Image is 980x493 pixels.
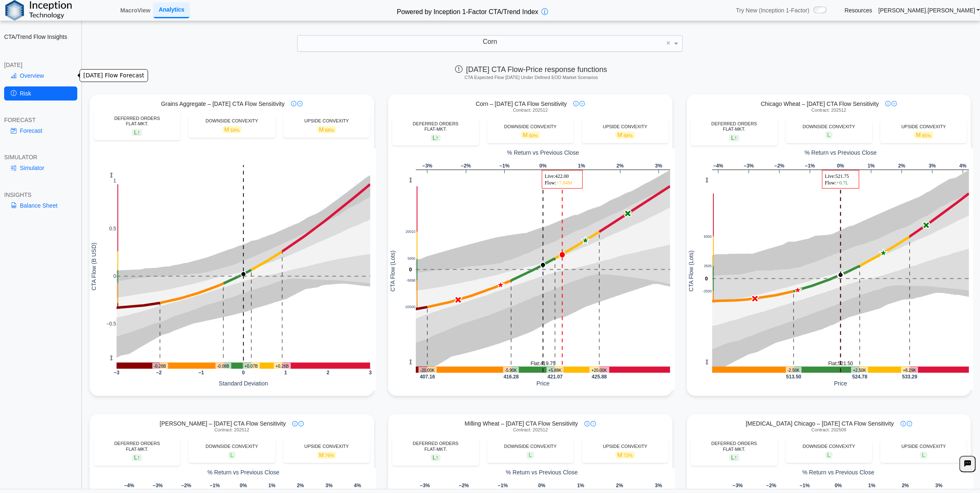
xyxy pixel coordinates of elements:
span: 76% [325,453,334,458]
a: MacroView [117,3,154,17]
a: Resources [844,7,872,14]
span: Corn [483,38,497,45]
a: Risk [4,86,77,101]
span: M [521,132,540,139]
span: L [132,129,142,136]
span: ↑ [436,455,439,461]
div: DOWNSIDE CONVEXITY [193,444,271,449]
span: Contract: 202509 [811,427,846,433]
span: L [527,452,534,459]
div: DOWNSIDE CONVEXITY [491,124,570,129]
img: plus-icon.svg [591,421,596,426]
span: M [615,452,635,459]
span: L [228,452,236,459]
span: ↑ [436,134,439,141]
span: L [431,454,441,461]
span: M [914,132,933,139]
span: ↑ [734,134,737,141]
div: UPSIDE CONVEXITY [288,444,366,449]
div: SIMULATOR [4,153,77,161]
img: plus-icon.svg [579,101,585,106]
span: ↑ [137,455,140,461]
span: Try New (Inception 1-Factor) [736,7,810,14]
div: DOWNSIDE CONVEXITY [491,444,570,449]
span: Contract: 202512 [811,108,846,113]
div: UPSIDE CONVEXITY [586,444,664,449]
span: 85% [922,133,931,138]
a: Forecast [4,124,77,138]
span: [PERSON_NAME] – [DATE] CTA Flow Sensitivity [160,420,286,427]
a: Overview [4,69,77,83]
img: plus-icon.svg [907,421,912,426]
span: Contract: 202512 [215,427,249,433]
span: M [615,132,635,139]
img: plus-icon.svg [297,101,303,106]
div: DOWNSIDE CONVEXITY [790,124,868,129]
div: INSIGHTS [4,191,77,199]
a: [PERSON_NAME].[PERSON_NAME] [878,7,980,14]
span: Contract: 202512 [513,108,548,113]
span: Chicago Wheat – [DATE] CTA Flow Sensitivity [761,100,879,108]
span: L [920,452,928,459]
span: L [825,132,833,139]
span: ↑ [137,129,140,136]
span: 72% [624,453,633,458]
span: M [317,452,336,459]
span: Milling Wheat – [DATE] CTA Flow Sensitivity [465,420,578,427]
span: [MEDICAL_DATA] Chicago – [DATE] CTA Flow Sensitivity [746,420,894,427]
h2: CTA/Trend Flow Insights [4,33,77,41]
span: M [317,126,336,133]
span: Corn – [DATE] CTA Flow Sensitivity [476,100,567,108]
div: DEFERRED ORDERS FLAT-MKT. [695,441,773,452]
div: DEFERRED ORDERS FLAT-MKT. [396,441,475,452]
div: [DATE] Flow Forecast [80,69,148,82]
span: Contract: 202512 [513,427,548,433]
img: info-icon.svg [885,101,891,106]
img: plus-icon.svg [298,421,304,426]
span: 88% [624,133,633,138]
a: Analytics [154,2,189,18]
img: info-icon.svg [901,421,906,426]
div: UPSIDE CONVEXITY [586,124,664,129]
span: L [431,134,441,141]
img: info-icon.svg [291,101,296,106]
span: Grains Aggregate – [DATE] CTA Flow Sensitivity [161,100,284,108]
div: UPSIDE CONVEXITY [885,124,963,129]
h5: CTA Expected Flow [DATE] Under Defined EOD Market Scenarios [87,75,975,80]
img: info-icon.svg [584,421,590,426]
div: DEFERRED ORDERS FLAT-MKT. [98,441,176,452]
span: 59% [230,128,239,133]
span: Clear value [665,36,672,51]
span: L [729,454,739,461]
span: M [222,126,242,133]
div: [DATE] [4,61,77,69]
div: UPSIDE CONVEXITY [288,118,366,124]
span: × [666,39,671,47]
span: [DATE] CTA Flow-Price response functions [455,65,607,74]
h2: Powered by Inception 1-Factor CTA/Trend Index [393,5,541,17]
img: info-icon.svg [292,421,298,426]
span: L [729,134,739,141]
img: info-icon.svg [573,101,579,106]
span: 88% [325,128,334,133]
div: UPSIDE CONVEXITY [885,444,963,449]
span: L [825,452,833,459]
a: Simulator [4,161,77,175]
div: DOWNSIDE CONVEXITY [193,118,271,124]
div: DEFERRED ORDERS FLAT-MKT. [695,121,773,132]
div: DOWNSIDE CONVEXITY [790,444,868,449]
div: DEFERRED ORDERS FLAT-MKT. [98,116,176,127]
a: Balance Sheet [4,199,77,213]
div: FORECAST [4,116,77,124]
span: 60% [529,133,538,138]
div: DEFERRED ORDERS FLAT-MKT. [396,121,475,132]
span: ↑ [734,455,737,461]
span: L [132,454,142,461]
img: plus-icon.svg [892,101,897,106]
